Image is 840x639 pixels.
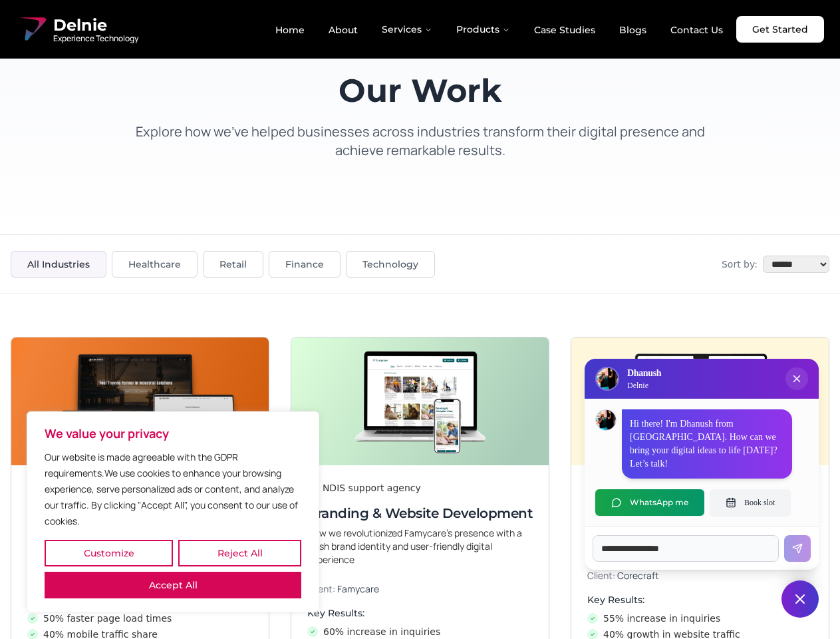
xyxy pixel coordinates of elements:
[265,16,734,43] nav: Main
[45,572,301,598] button: Accept All
[307,527,533,566] p: How we revolutionized Famycare’s presence with a fresh brand identity and user-friendly digital e...
[627,380,661,391] p: Delnie
[630,417,784,471] p: Hi there! I'm Dhanush from [GEOGRAPHIC_DATA]. How can we bring your digital ideas to life [DATE]?...
[781,580,819,618] button: Close chat
[45,540,173,566] button: Customize
[587,612,813,625] li: 55% increase in inquiries
[53,15,138,36] span: Delnie
[785,367,808,390] button: Close chat popup
[307,481,533,495] div: An NDIS support agency
[11,251,106,278] button: All Industries
[203,251,263,278] button: Retail
[45,449,301,529] p: Our website is made agreeable with the GDPR requirements.We use cookies to enhance your browsing ...
[736,16,824,43] a: Get Started
[122,75,718,106] h1: Our Work
[122,122,718,160] p: Explore how we've helped businesses across industries transform their digital presence and achiev...
[446,16,521,43] button: Products
[627,367,661,380] h3: Dhanush
[53,33,138,44] span: Experience Technology
[16,13,138,45] a: Delnie Logo Full
[307,625,533,638] li: 60% increase in inquiries
[269,251,341,278] button: Finance
[16,13,48,45] img: Delnie Logo
[710,489,791,516] button: Book slot
[178,540,301,566] button: Reject All
[523,19,606,41] a: Case Studies
[597,368,618,389] img: Delnie Logo
[595,489,704,516] button: WhatsApp me
[596,410,616,430] img: Dhanush
[722,258,758,271] span: Sort by:
[307,504,533,523] h3: Branding & Website Development
[307,582,533,596] p: Client:
[660,19,734,41] a: Contact Us
[571,337,829,465] img: Digital & Brand Revamp
[45,425,301,441] p: We value your privacy
[371,16,443,43] button: Services
[318,19,368,41] a: About
[346,251,435,278] button: Technology
[265,19,315,41] a: Home
[27,612,253,625] li: 50% faster page load times
[11,337,269,465] img: Next-Gen Website Development
[609,19,657,41] a: Blogs
[307,606,533,620] h4: Key Results:
[112,251,198,278] button: Healthcare
[337,582,379,595] span: Famycare
[291,337,549,465] img: Branding & Website Development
